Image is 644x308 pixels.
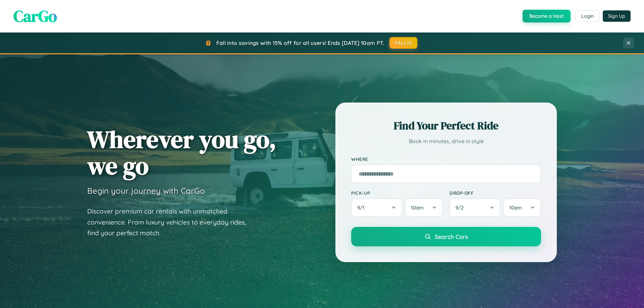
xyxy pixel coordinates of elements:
[13,5,57,27] span: CarGo
[351,227,541,246] button: Search Cars
[411,204,424,211] span: 10am
[449,198,500,217] button: 9/2
[351,190,443,196] label: Pick-up
[603,10,631,22] button: Sign Up
[455,204,467,211] span: 9 / 2
[87,186,205,196] h3: Begin your journey with CarGo
[523,10,571,22] button: Become a Host
[503,198,541,217] button: 10am
[351,198,402,217] button: 9/1
[357,204,368,211] span: 9 / 1
[449,190,541,196] label: Drop-off
[405,198,443,217] button: 10am
[87,206,255,239] p: Discover premium car rentals with unmatched convenience. From luxury vehicles to everyday rides, ...
[509,204,522,211] span: 10am
[351,156,541,162] label: Where
[389,37,418,49] button: FALL15
[435,233,468,240] span: Search Cars
[216,40,384,46] span: Fall into savings with 15% off for all users! Ends [DATE] 10am PT.
[576,10,599,22] button: Login
[351,118,541,133] h2: Find Your Perfect Ride
[351,136,541,146] p: Book in minutes, drive in style
[87,126,276,179] h1: Wherever you go, we go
